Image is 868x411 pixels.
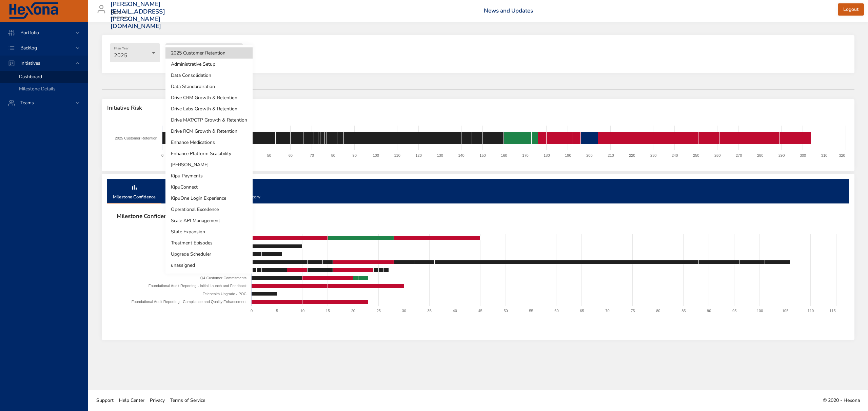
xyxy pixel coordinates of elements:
[165,204,253,215] li: Operational Excellence
[165,137,253,148] li: Enhance Medications
[165,237,253,248] li: Treatment Episodes
[165,92,253,103] li: Drive CRM Growth & Retention
[165,47,253,59] li: 2025 Customer Retention
[165,215,253,226] li: Scale API Management
[165,81,253,92] li: Data Standardization
[165,103,253,114] li: Drive Labs Growth & Retention
[165,193,253,204] li: KipuOne Login Experience
[165,260,253,271] li: unassigned
[165,70,253,81] li: Data Consolidation
[165,148,253,159] li: Enhance Platform Scalability
[165,114,253,126] li: Drive MAT/OTP Growth & Retention
[165,226,253,237] li: State Expansion
[165,181,253,193] li: KipuConnect
[165,59,253,70] li: Administrative Setup
[165,126,253,137] li: Drive RCM Growth & Retention
[165,248,253,260] li: Upgrade Scheduler
[165,159,253,170] li: [PERSON_NAME]
[165,170,253,181] li: Kipu Payments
